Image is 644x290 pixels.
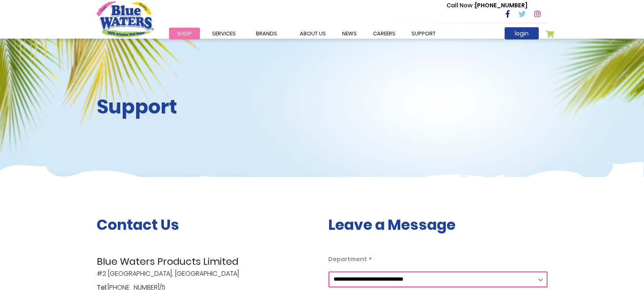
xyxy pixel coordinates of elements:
a: Shop [169,28,200,39]
span: Brands [256,30,277,37]
span: Services [212,30,236,37]
a: login [505,27,539,39]
a: store logo [97,1,154,37]
a: about us [292,28,334,39]
a: support [403,28,444,39]
h2: Support [97,95,316,119]
a: News [334,28,365,39]
p: #2 [GEOGRAPHIC_DATA], [GEOGRAPHIC_DATA] [97,254,316,279]
span: Department [328,255,367,263]
h3: Leave a Message [328,216,548,233]
a: Brands [248,28,285,39]
a: Services [204,28,244,39]
span: Shop [177,30,192,37]
span: Call Now : [447,1,475,9]
span: Blue Waters Products Limited [97,254,316,269]
a: careers [365,28,403,39]
h3: Contact Us [97,216,316,233]
p: [PHONE_NUMBER] [447,1,527,10]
